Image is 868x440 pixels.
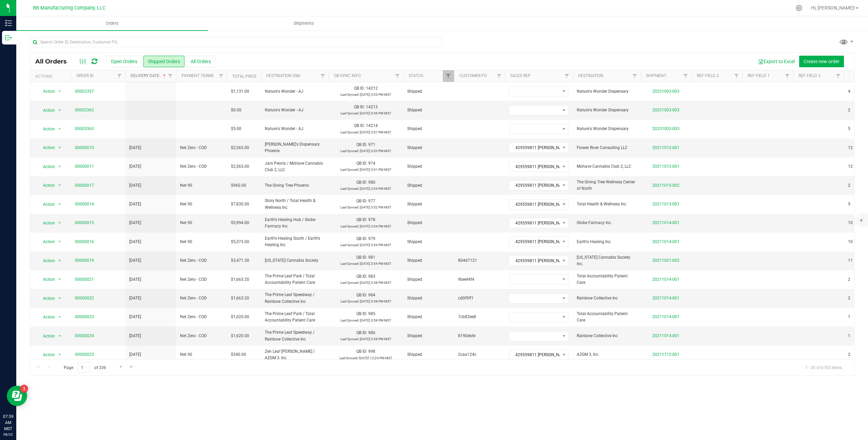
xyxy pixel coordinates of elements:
[368,274,375,279] span: 983
[509,181,560,190] span: 429559811 [PERSON_NAME]
[75,201,94,207] a: 00000014
[116,362,126,371] a: Go to the next page
[58,362,112,373] span: Page of 336
[848,182,850,189] span: 2
[509,350,560,360] span: 429559811 [PERSON_NAME]
[680,70,691,82] a: Filter
[127,362,137,371] a: Go to the last page
[577,333,636,339] span: Rainbow Collective Inc
[180,257,223,264] span: Net Zero - COD
[848,333,850,339] span: 1
[795,5,803,11] div: Manage settings
[20,385,28,393] iframe: Resource center unread badge
[697,73,719,78] a: Ref Field 2
[356,274,367,279] span: QB ID:
[75,88,94,95] a: 00003357
[652,126,679,131] a: 20231003-003
[231,107,241,113] span: $0.00
[646,73,666,78] a: Shipment
[208,16,399,31] a: Shipments
[340,205,359,209] span: Last Synced:
[652,145,679,150] a: 20211012-001
[340,281,359,285] span: Last Synced:
[131,73,167,78] a: Delivery Date
[129,314,141,320] span: [DATE]
[265,348,324,361] span: Zen Leaf [PERSON_NAME] / AZGM 3, Inc
[800,362,847,372] span: 1 - 20 of 6703 items
[56,350,64,360] span: select
[129,351,141,358] span: [DATE]
[129,220,141,226] span: [DATE]
[56,331,64,341] span: select
[833,70,844,82] a: Filter
[368,217,375,222] span: 978
[407,145,450,151] span: Shipped
[356,293,367,297] span: QB ID:
[509,237,560,246] span: 429559811 [PERSON_NAME]
[509,218,560,228] span: 429559811 [PERSON_NAME]
[56,87,64,96] span: select
[180,201,223,207] span: Net 90
[231,88,249,95] span: $1,131.00
[356,349,367,354] span: QB ID:
[165,70,176,82] a: Filter
[458,333,501,339] span: 8190ebfe
[75,182,94,189] a: 00000017
[360,337,391,341] span: [DATE] 3:58 PM MST
[848,88,850,95] span: 4
[37,200,55,209] span: Action
[360,187,391,190] span: [DATE] 3:54 PM MST
[56,275,64,284] span: select
[407,88,450,95] span: Shipped
[652,164,679,169] a: 20211012-001
[356,236,367,241] span: QB ID:
[368,255,375,260] span: 981
[652,89,679,94] a: 20231003-003
[340,262,359,265] span: Last Synced:
[56,162,64,171] span: select
[443,70,454,82] a: Filter
[75,107,94,113] a: 00003362
[129,182,141,189] span: [DATE]
[340,111,359,115] span: Last Synced:
[56,256,64,265] span: select
[368,161,375,166] span: 974
[265,198,324,210] span: Story North / Total Health & Wellness Inc
[78,362,90,373] input: 1
[129,276,141,283] span: [DATE]
[231,239,249,245] span: $5,373.00
[56,106,64,115] span: select
[143,56,184,67] button: Shipped Orders
[652,108,679,112] a: 20231003-003
[458,295,501,301] span: cd0f9ff1
[265,257,324,264] span: [US_STATE] Cannabis Society
[75,351,94,358] a: 00000025
[129,333,141,339] span: [DATE]
[37,124,55,134] span: Action
[652,352,679,357] a: 20211112-001
[368,330,375,335] span: 986
[356,311,367,316] span: QB ID:
[265,107,324,113] span: Nature's Wonder - AJ
[354,123,365,128] span: QB ID:
[510,73,531,78] a: Sales Rep
[577,163,636,170] span: Mohave Cannabis Club 2, LLC
[75,145,94,151] a: 00000010
[652,314,679,319] a: 20211014-001
[56,237,64,246] span: select
[35,74,68,79] div: Actions
[354,105,365,109] span: QB ID:
[848,201,850,207] span: 5
[359,356,392,360] span: [DATE] 12:24 PM MST
[366,123,378,128] span: 14214
[356,255,367,260] span: QB ID:
[340,149,359,153] span: Last Synced:
[265,235,324,248] span: Earth's Healing South / Earth's Healing Inc
[407,126,450,132] span: Shipped
[407,276,450,283] span: Shipped
[407,107,450,113] span: Shipped
[577,220,636,226] span: Globe Farmacy Inc.
[180,351,223,358] span: Net 90
[368,311,375,316] span: 985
